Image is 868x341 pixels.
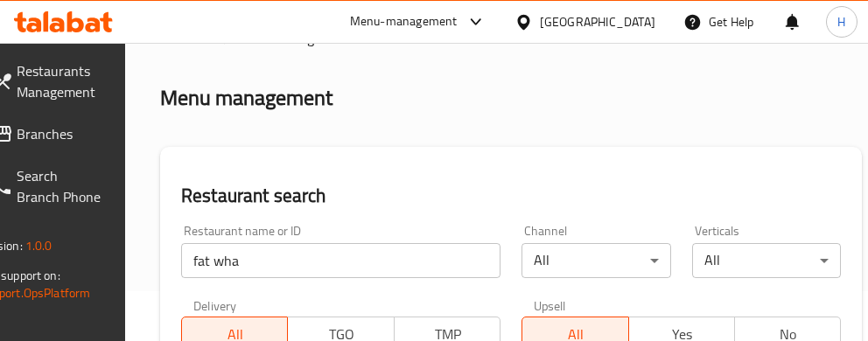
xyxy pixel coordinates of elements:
[236,28,353,49] span: Menu management
[692,243,842,278] div: All
[193,299,237,311] label: Delivery
[17,60,102,102] span: Restaurants Management
[25,234,52,257] span: 1.0.0
[181,183,841,209] h2: Restaurant search
[181,243,500,278] input: Search for restaurant name or ID..
[521,243,671,278] div: All
[837,12,845,31] span: H
[160,28,216,49] a: Home
[160,84,332,112] h2: Menu management
[540,12,655,31] div: [GEOGRAPHIC_DATA]
[17,123,102,144] span: Branches
[223,28,229,49] li: /
[17,165,102,207] span: Search Branch Phone
[350,11,458,32] div: Menu-management
[534,299,566,311] label: Upsell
